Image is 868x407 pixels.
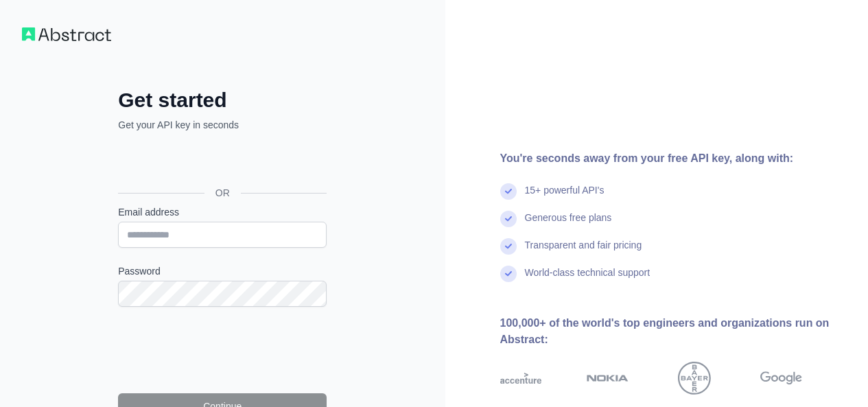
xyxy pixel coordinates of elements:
[500,183,517,200] img: check mark
[118,205,327,219] label: Email address
[760,362,802,395] img: google
[500,150,847,167] div: You're seconds away from your free API key, along with:
[500,266,517,282] img: check mark
[22,27,111,41] img: Workflow
[525,238,642,266] div: Transparent and fair pricing
[500,211,517,227] img: check mark
[587,362,629,395] img: nokia
[525,211,612,238] div: Generous free plans
[111,147,331,177] iframe: Sign in with Google Button
[118,323,327,377] iframe: reCAPTCHA
[525,266,650,293] div: World-class technical support
[118,264,327,278] label: Password
[118,88,327,113] h2: Get started
[525,183,605,211] div: 15+ powerful API's
[204,186,241,200] span: OR
[678,362,711,395] img: bayer
[500,238,517,255] img: check mark
[500,315,847,348] div: 100,000+ of the world's top engineers and organizations run on Abstract:
[500,362,542,395] img: accenture
[118,118,327,132] p: Get your API key in seconds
